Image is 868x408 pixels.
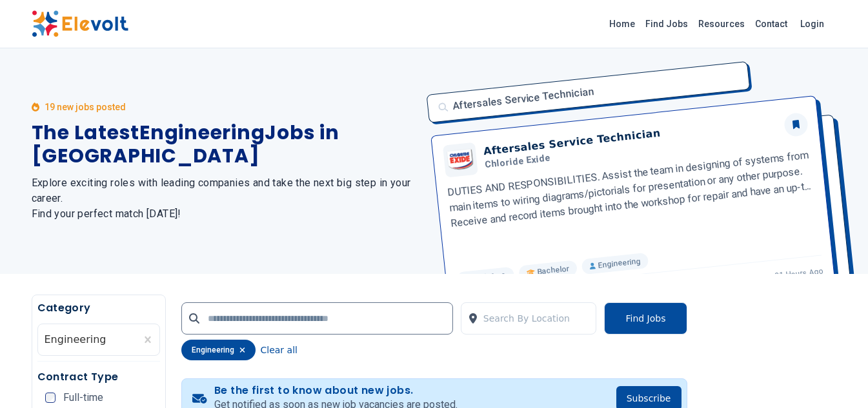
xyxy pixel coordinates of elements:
h5: Category [37,300,160,316]
h4: Be the first to know about new jobs. [214,384,458,397]
h5: Contract Type [37,369,160,385]
span: Full-time [63,393,103,403]
p: 19 new jobs posted [45,101,126,113]
div: engineering [181,340,256,360]
img: Elevolt [32,10,128,37]
h2: Explore exciting roles with leading companies and take the next big step in your career. Find you... [32,175,419,222]
button: Find Jobs [604,302,687,335]
a: Find Jobs [640,14,693,34]
a: Home [604,14,640,34]
a: Login [792,11,832,37]
h1: The Latest Engineering Jobs in [GEOGRAPHIC_DATA] [32,121,419,168]
a: Resources [693,14,750,34]
a: Contact [750,14,792,34]
button: Clear all [261,340,298,360]
input: Full-time [45,393,56,403]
